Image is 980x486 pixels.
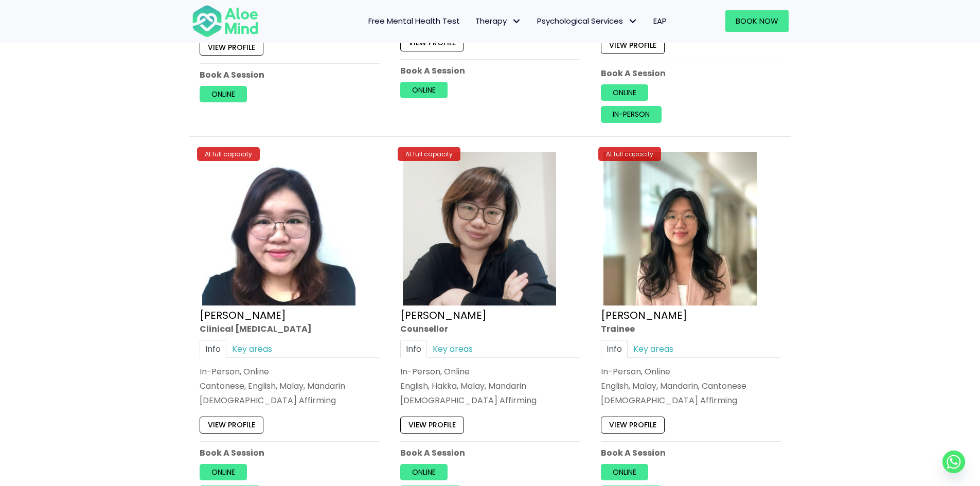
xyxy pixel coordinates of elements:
[601,366,781,377] div: In-Person, Online
[475,15,522,26] span: Therapy
[400,65,580,77] p: Book A Session
[197,147,260,161] div: At full capacity
[200,380,380,392] p: Cantonese, English, Malay, Mandarin
[427,339,478,357] a: Key areas
[736,15,778,26] span: Book Now
[400,322,580,334] div: Counsellor
[725,10,789,32] a: Book Now
[200,394,380,406] div: [DEMOGRAPHIC_DATA] Affirming
[601,447,781,459] p: Book A Session
[400,339,427,357] a: Info
[202,152,355,305] img: Wei Shan_Profile-300×300
[537,15,638,26] span: Psychological Services
[601,339,628,357] a: Info
[601,380,781,392] p: English, Malay, Mandarin, Cantonese
[628,339,679,357] a: Key areas
[598,147,661,161] div: At full capacity
[398,147,460,161] div: At full capacity
[400,380,580,392] p: English, Hakka, Malay, Mandarin
[601,106,662,123] a: In-person
[403,152,556,305] img: Yvonne crop Aloe Mind
[200,447,380,459] p: Book A Session
[653,15,667,26] span: EAP
[400,417,464,433] a: View profile
[200,39,263,56] a: View profile
[601,394,781,406] div: [DEMOGRAPHIC_DATA] Affirming
[272,10,674,32] nav: Menu
[226,339,278,357] a: Key areas
[509,14,524,29] span: Therapy: submenu
[400,394,580,406] div: [DEMOGRAPHIC_DATA] Affirming
[400,308,487,322] a: [PERSON_NAME]
[361,10,468,32] a: Free Mental Health Test
[192,4,259,38] img: Aloe mind Logo
[200,464,247,480] a: Online
[400,366,580,377] div: In-Person, Online
[200,308,286,322] a: [PERSON_NAME]
[400,82,448,98] a: Online
[942,451,965,473] a: Whatsapp
[200,339,226,357] a: Info
[601,322,781,334] div: Trainee
[368,15,460,26] span: Free Mental Health Test
[601,67,781,79] p: Book A Session
[200,417,263,433] a: View profile
[200,322,380,334] div: Clinical [MEDICAL_DATA]
[626,14,640,29] span: Psychological Services: submenu
[601,84,648,101] a: Online
[601,417,665,433] a: View profile
[400,464,448,480] a: Online
[200,366,380,377] div: In-Person, Online
[601,38,665,54] a: View profile
[200,86,247,102] a: Online
[601,464,648,480] a: Online
[400,35,464,51] a: View profile
[646,10,674,32] a: EAP
[468,10,529,32] a: TherapyTherapy: submenu
[400,447,580,459] p: Book A Session
[601,308,687,322] a: [PERSON_NAME]
[529,10,646,32] a: Psychological ServicesPsychological Services: submenu
[603,152,757,305] img: Zi Xuan Trainee Aloe Mind
[200,69,380,81] p: Book A Session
